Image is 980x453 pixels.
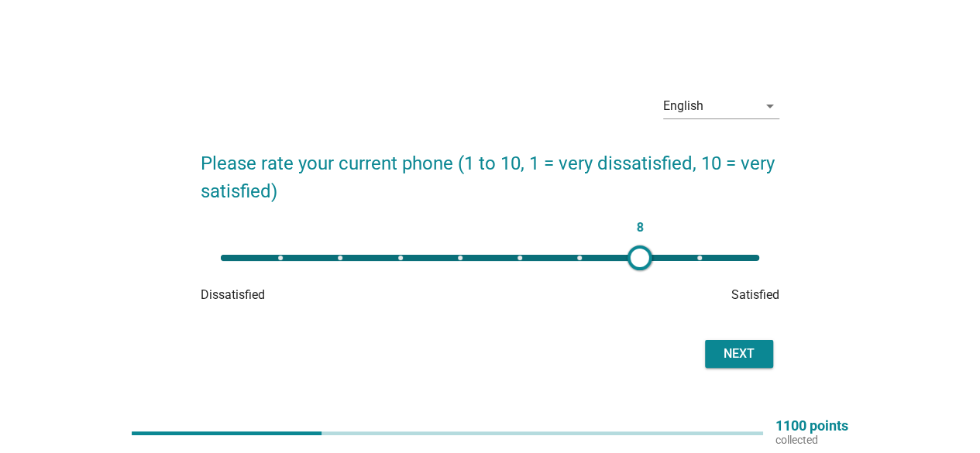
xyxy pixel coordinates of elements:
[705,340,773,368] button: Next
[663,99,703,113] div: English
[717,345,761,363] div: Next
[775,433,848,447] p: collected
[201,286,394,304] div: Dissatisfied
[586,286,779,304] div: Satisfied
[632,217,648,239] span: 8
[761,97,779,115] i: arrow_drop_down
[775,419,848,433] p: 1100 points
[201,134,779,205] h2: Please rate your current phone (1 to 10, 1 = very dissatisfied, 10 = very satisfied)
